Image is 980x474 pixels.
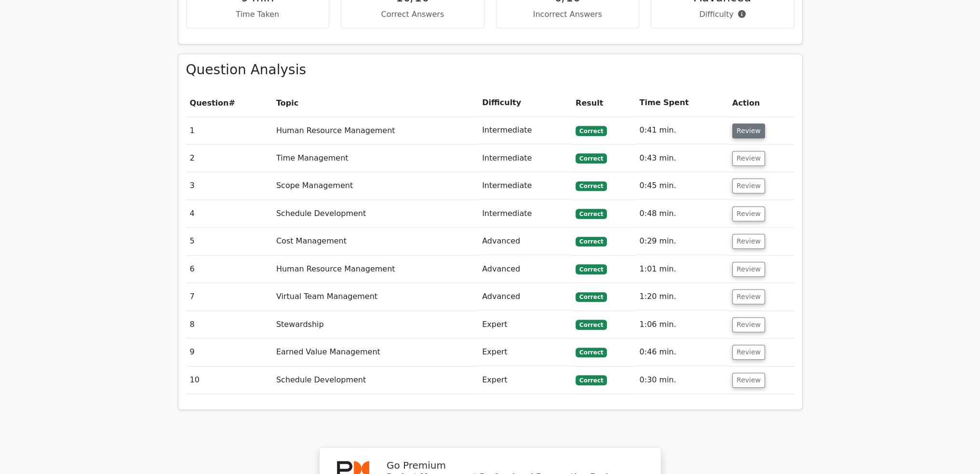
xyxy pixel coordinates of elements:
[272,89,478,117] th: Topic
[504,9,631,20] p: Incorrect Answers
[635,283,728,311] td: 1:20 min.
[576,375,607,385] span: Correct
[478,200,572,228] td: Intermediate
[732,123,765,138] button: Review
[478,283,572,311] td: Advanced
[478,256,572,283] td: Advanced
[572,89,635,117] th: Result
[186,228,272,255] td: 5
[576,320,607,329] span: Correct
[186,172,272,200] td: 3
[190,98,229,108] span: Question
[576,153,607,163] span: Correct
[732,178,765,193] button: Review
[732,317,765,332] button: Review
[576,209,607,218] span: Correct
[186,283,272,311] td: 7
[349,9,476,20] p: Correct Answers
[576,181,607,191] span: Correct
[635,311,728,339] td: 1:06 min.
[186,256,272,283] td: 6
[732,262,765,277] button: Review
[478,145,572,172] td: Intermediate
[186,339,272,366] td: 9
[186,145,272,172] td: 2
[194,9,322,20] p: Time Taken
[272,311,478,339] td: Stewardship
[576,348,607,357] span: Correct
[272,145,478,172] td: Time Management
[576,292,607,302] span: Correct
[576,237,607,246] span: Correct
[635,339,728,366] td: 0:46 min.
[272,283,478,311] td: Virtual Team Management
[186,117,272,144] td: 1
[272,256,478,283] td: Human Resource Management
[478,311,572,339] td: Expert
[186,366,272,394] td: 10
[635,228,728,255] td: 0:29 min.
[576,126,607,135] span: Correct
[478,366,572,394] td: Expert
[272,117,478,144] td: Human Resource Management
[186,200,272,228] td: 4
[478,339,572,366] td: Expert
[732,373,765,388] button: Review
[659,9,786,20] p: Difficulty
[635,200,728,228] td: 0:48 min.
[635,145,728,172] td: 0:43 min.
[635,172,728,200] td: 0:45 min.
[272,200,478,228] td: Schedule Development
[576,264,607,274] span: Correct
[186,89,272,117] th: #
[732,206,765,221] button: Review
[732,234,765,249] button: Review
[272,366,478,394] td: Schedule Development
[186,311,272,339] td: 8
[186,62,794,78] h3: Question Analysis
[732,345,765,360] button: Review
[272,228,478,255] td: Cost Management
[272,172,478,200] td: Scope Management
[635,117,728,144] td: 0:41 min.
[478,228,572,255] td: Advanced
[478,172,572,200] td: Intermediate
[635,89,728,117] th: Time Spent
[478,117,572,144] td: Intermediate
[732,151,765,166] button: Review
[478,89,572,117] th: Difficulty
[272,339,478,366] td: Earned Value Management
[635,366,728,394] td: 0:30 min.
[728,89,794,117] th: Action
[635,256,728,283] td: 1:01 min.
[732,289,765,304] button: Review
